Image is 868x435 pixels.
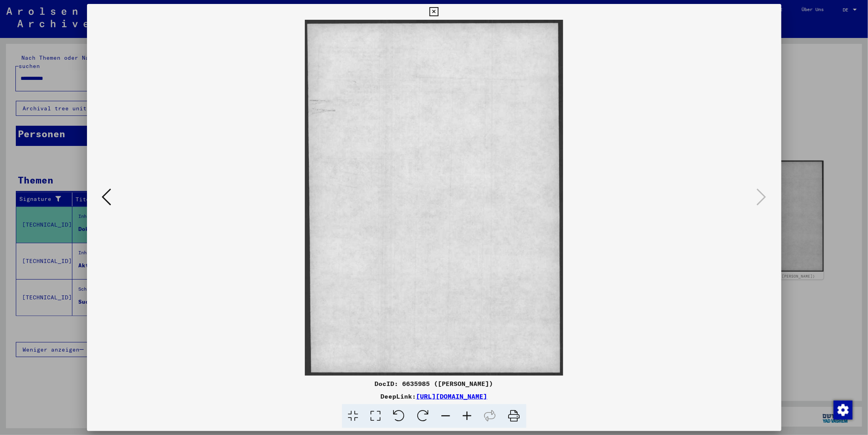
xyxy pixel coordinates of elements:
[833,400,852,419] div: Zustimmung ändern
[87,379,781,388] div: DocID: 6635985 ([PERSON_NAME])
[416,392,488,400] a: [URL][DOMAIN_NAME]
[114,20,755,376] img: 002.jpg
[87,391,781,401] div: DeepLink:
[834,401,853,420] img: Zustimmung ändern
